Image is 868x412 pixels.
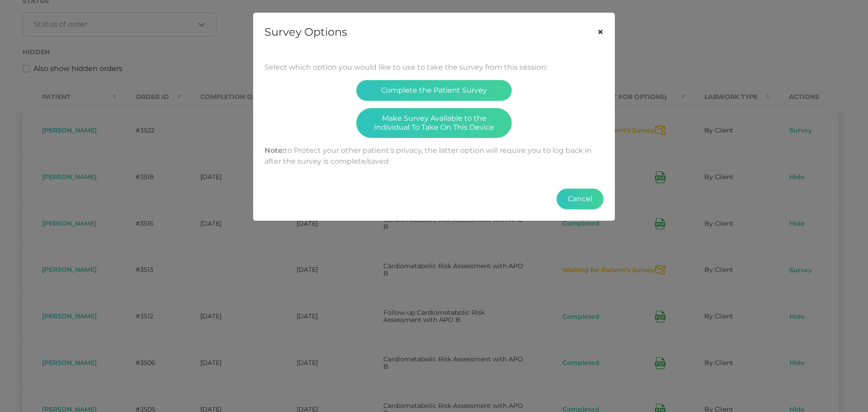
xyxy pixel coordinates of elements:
b: Note: [264,146,284,155]
button: Close [586,13,614,51]
button: Complete the Patient Survey [356,80,512,101]
div: to Protect your other patient's privacy, the latter option will require you to log back in after ... [264,145,604,167]
div: Select which option you would like to use to take the survey from this session: [254,51,614,178]
button: Cancel [557,189,604,209]
h5: Survey Options [264,24,347,40]
button: Make Survey Available to the Individual To Take On This Device [356,108,512,138]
